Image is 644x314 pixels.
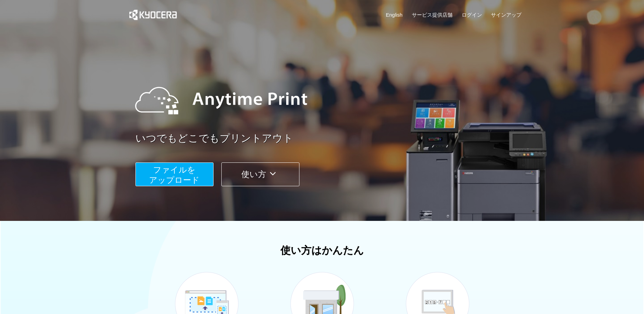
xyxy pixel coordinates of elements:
a: ログイン [462,11,482,18]
span: ファイルを ​​アップロード [149,165,200,185]
a: サービス提供店舗 [412,11,453,18]
a: サインアップ [491,11,521,18]
button: ファイルを​​アップロード [135,162,214,186]
button: 使い方 [221,162,299,186]
a: English [386,11,403,18]
a: いつでもどこでもプリントアウト [135,131,526,146]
